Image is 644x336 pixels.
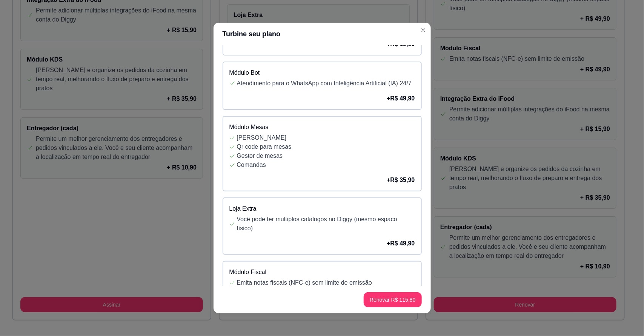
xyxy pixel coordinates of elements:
[387,176,415,185] p: + R$ 35,90
[237,142,415,151] p: Qr code para mesas
[387,94,415,103] p: + R$ 49,90
[364,292,421,307] button: Renovar R$ 115,80
[417,24,429,36] button: Close
[214,23,431,45] header: Turbine seu plano
[237,79,415,88] p: Atendimento para o WhatsApp com Inteligência Artificial (IA) 24/7
[237,160,415,170] p: Comandas
[237,278,415,287] p: Emita notas fiscais (NFC-e) sem limite de emissão
[229,68,415,77] p: Módulo Bot
[229,123,415,132] p: Módulo Mesas
[237,133,415,142] p: [PERSON_NAME]
[229,204,415,213] p: Loja Extra
[237,215,415,233] p: Você pode ter multiplos catalogos no Diggy (mesmo espaco físico)
[229,268,415,277] p: Módulo Fiscal
[387,239,415,248] p: + R$ 49,90
[237,151,415,160] p: Gestor de mesas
